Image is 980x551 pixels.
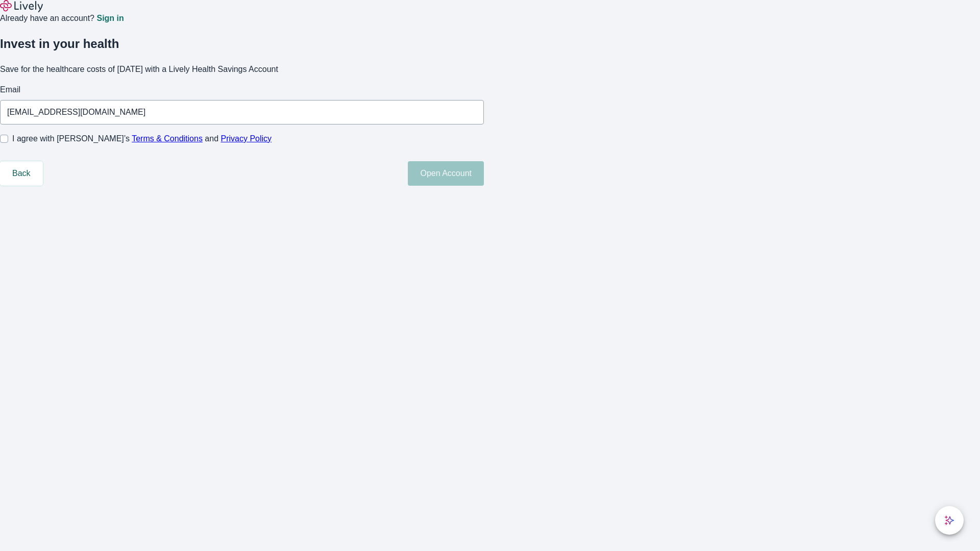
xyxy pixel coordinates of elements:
span: I agree with [PERSON_NAME]’s and [12,133,272,145]
a: Terms & Conditions [132,134,203,143]
svg: Lively AI Assistant [944,515,954,525]
button: chat [935,506,964,535]
a: Sign in [96,14,124,22]
a: Privacy Policy [221,134,272,143]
